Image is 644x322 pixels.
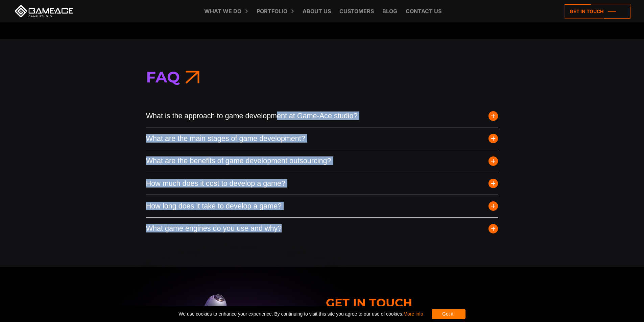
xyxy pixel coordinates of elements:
button: What game engines do you use and why? [146,218,498,240]
div: Got it! [432,309,466,319]
button: How long does it take to develop a game? [146,195,498,217]
button: What is the approach to game development at Game-Ace studio? [146,105,498,127]
a: Get in touch [565,4,630,19]
button: What are the benefits of game development outsourcing? [146,150,498,172]
span: Faq [146,68,180,86]
span: We use cookies to enhance your experience. By continuing to visit this site you agree to our use ... [178,309,423,319]
button: How much does it cost to develop a game? [146,172,498,195]
button: What are the main stages of game development? [146,127,498,150]
a: More info [403,311,423,317]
